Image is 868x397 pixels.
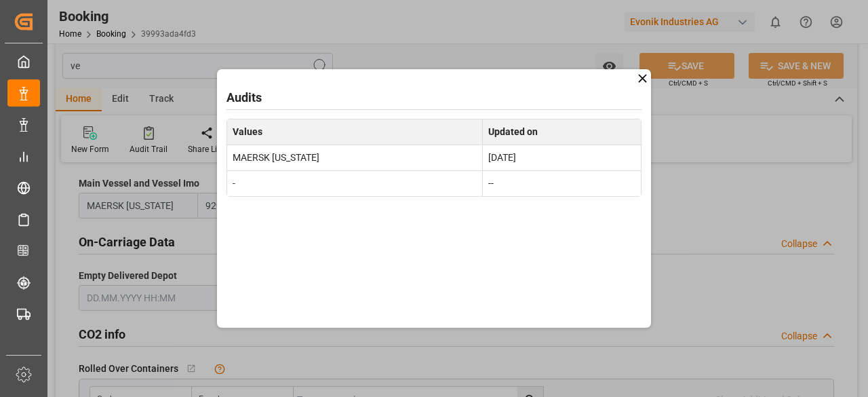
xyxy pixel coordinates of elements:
td: -- [483,171,642,197]
td: [DATE] [483,145,642,171]
div: Audits [226,88,642,107]
td: - [227,171,483,197]
td: MAERSK [US_STATE] [227,145,483,171]
th: Values [227,119,483,145]
th: Updated on [483,119,642,145]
